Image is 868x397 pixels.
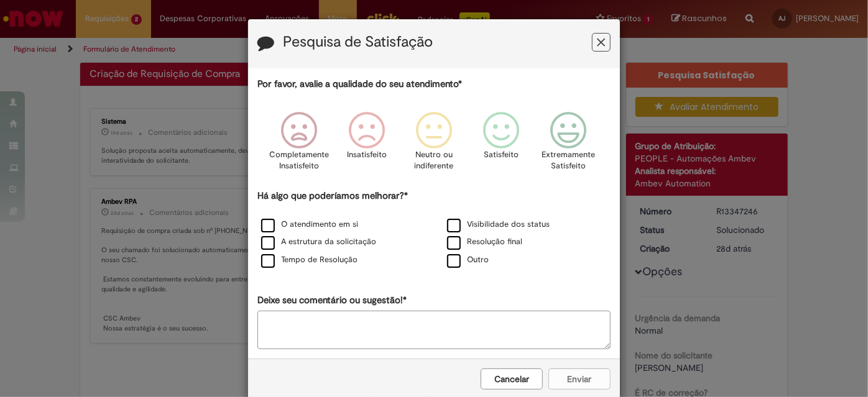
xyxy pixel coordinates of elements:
label: Por favor, avalie a qualidade do seu atendimento* [257,78,462,91]
div: Satisfeito [469,103,533,188]
label: A estrutura da solicitação [261,236,376,248]
div: Extremamente Satisfeito [537,103,600,188]
div: Insatisfeito [335,103,399,188]
button: Cancelar [481,368,543,390]
label: Resolução final [447,236,522,248]
p: Neutro ou indiferente [412,149,456,172]
label: O atendimento em si [261,219,358,230]
p: Extremamente Satisfeito [542,149,595,172]
p: Satisfeito [484,149,519,161]
p: Completamente Insatisfeito [270,149,330,172]
label: Outro [447,254,489,266]
label: Deixe seu comentário ou sugestão!* [257,294,407,307]
label: Tempo de Resolução [261,254,358,266]
p: Insatisfeito [347,149,387,161]
div: Completamente Insatisfeito [267,103,331,188]
div: Neutro ou indiferente [402,103,466,188]
label: Visibilidade dos status [447,219,550,230]
div: Há algo que poderíamos melhorar?* [257,189,611,270]
label: Pesquisa de Satisfação [283,34,433,50]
